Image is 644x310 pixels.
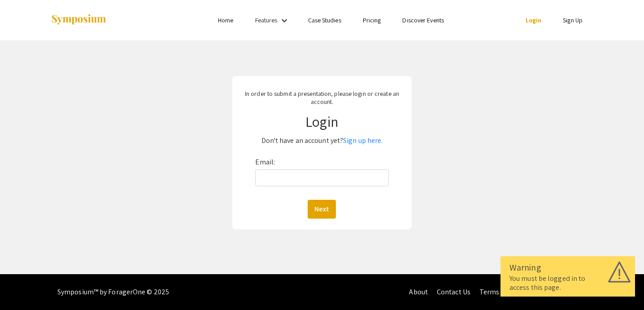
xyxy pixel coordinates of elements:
mat-icon: Expand Features list [279,15,290,26]
label: Email: [255,155,275,169]
a: Login [526,16,542,24]
a: Case Studies [308,16,341,24]
a: Home [218,16,233,24]
div: Warning [509,261,626,274]
div: You must be logged in to access this page. [509,274,626,292]
a: Terms of Service [479,287,531,297]
p: In order to submit a presentation, please login or create an account. [239,90,405,106]
a: Discover Events [402,16,444,24]
img: Symposium by ForagerOne [51,14,107,26]
button: Next [308,200,336,219]
p: Don't have an account yet? [239,133,405,148]
a: Contact Us [437,287,470,297]
a: About [409,287,428,297]
a: Pricing [363,16,381,24]
a: Sign Up [563,16,583,24]
a: Sign up here. [343,136,383,145]
h1: Login [239,113,405,130]
a: Features [255,16,278,24]
div: Symposium™ by ForagerOne © 2025 [57,274,169,310]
